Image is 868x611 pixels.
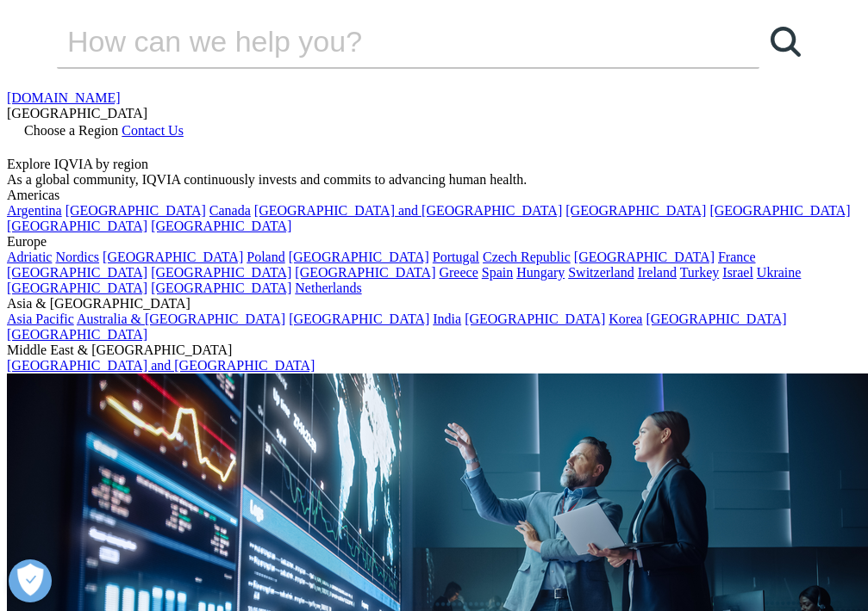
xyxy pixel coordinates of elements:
[757,265,802,280] a: Ukraine
[57,15,710,67] input: Search
[254,203,562,218] a: [GEOGRAPHIC_DATA] and [GEOGRAPHIC_DATA]
[7,296,861,312] div: Asia & [GEOGRAPHIC_DATA]
[483,250,571,264] a: Czech Republic
[103,250,243,264] a: [GEOGRAPHIC_DATA]
[55,250,99,264] a: Nordics
[7,281,147,295] a: [GEOGRAPHIC_DATA]
[646,312,786,326] a: [GEOGRAPHIC_DATA]
[680,265,720,280] a: Turkey
[66,203,206,218] a: [GEOGRAPHIC_DATA]
[718,250,756,264] a: France
[7,157,861,172] div: Explore IQVIA by region
[7,234,861,250] div: Europe
[122,123,184,138] a: Contact Us
[709,203,850,218] a: [GEOGRAPHIC_DATA]
[482,265,513,280] a: Spain
[7,219,147,233] a: [GEOGRAPHIC_DATA]
[771,27,801,57] svg: Search
[7,265,147,280] a: [GEOGRAPHIC_DATA]
[722,265,753,280] a: Israel
[759,15,811,67] a: Search
[151,219,291,233] a: [GEOGRAPHIC_DATA]
[7,312,74,326] a: Asia Pacific
[247,250,284,264] a: Poland
[295,281,361,295] a: Netherlands
[7,203,62,218] a: Argentina
[7,172,861,188] div: As a global community, IQVIA continuously invests and commits to advancing human health.
[77,312,285,326] a: Australia & [GEOGRAPHIC_DATA]
[7,106,861,121] div: [GEOGRAPHIC_DATA]
[9,559,52,602] button: Open Preferences
[7,327,147,342] a: [GEOGRAPHIC_DATA]
[574,250,715,264] a: [GEOGRAPHIC_DATA]
[433,250,479,264] a: Portugal
[433,312,461,326] a: India
[565,203,706,218] a: [GEOGRAPHIC_DATA]
[209,203,251,218] a: Canada
[7,90,121,105] a: [DOMAIN_NAME]
[516,265,565,280] a: Hungary
[638,265,677,280] a: Ireland
[289,312,429,326] a: [GEOGRAPHIC_DATA]
[151,281,291,295] a: [GEOGRAPHIC_DATA]
[439,265,478,280] a: Greece
[7,188,861,203] div: Americas
[7,358,315,373] a: [GEOGRAPHIC_DATA] and [GEOGRAPHIC_DATA]
[289,250,429,264] a: [GEOGRAPHIC_DATA]
[7,250,52,264] a: Adriatic
[24,123,118,138] span: Choose a Region
[609,312,642,326] a: Korea
[568,265,634,280] a: Switzerland
[151,265,291,280] a: [GEOGRAPHIC_DATA]
[7,343,861,358] div: Middle East & [GEOGRAPHIC_DATA]
[465,312,605,326] a: [GEOGRAPHIC_DATA]
[295,265,435,280] a: [GEOGRAPHIC_DATA]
